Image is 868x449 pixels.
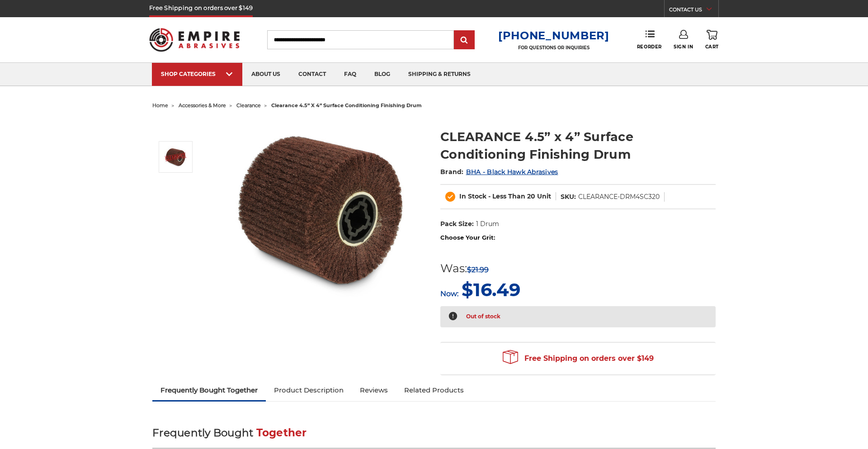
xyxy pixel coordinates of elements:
[289,63,335,86] a: contact
[467,265,489,274] span: $21.99
[527,192,535,200] span: 20
[466,168,558,176] a: BHA - Black Hawk Abrasives
[498,29,609,42] a: [PHONE_NUMBER]
[462,279,520,301] span: $16.49
[396,380,472,400] a: Related Products
[669,5,718,17] a: CONTACT US
[637,44,662,50] span: Reorder
[399,63,480,86] a: shipping & returns
[164,146,187,168] img: CLEARANCE 4.5” x 4” Surface Conditioning Finishing Drum
[152,426,253,439] span: Frequently Bought
[466,311,500,322] p: Out of stock
[440,219,474,229] dt: Pack Size:
[365,63,399,86] a: blog
[179,102,226,109] a: accessories & more
[440,128,716,163] h1: CLEARANCE 4.5” x 4” Surface Conditioning Finishing Drum
[561,192,576,202] dt: SKU:
[503,350,654,368] span: Free Shipping on orders over $149
[440,260,520,277] div: Was:
[705,30,719,50] a: Cart
[674,44,693,50] span: Sign In
[459,192,486,200] span: In Stock
[236,102,261,109] a: clearance
[352,380,396,400] a: Reviews
[476,219,499,229] dd: 1 Drum
[152,380,266,400] a: Frequently Bought Together
[256,426,307,439] span: Together
[705,44,719,50] span: Cart
[161,71,233,77] div: SHOP CATEGORIES
[537,192,551,200] span: Unit
[152,102,168,109] a: home
[578,192,660,202] dd: CLEARANCE-DRM4SC320
[266,380,352,400] a: Product Description
[637,30,662,49] a: Reorder
[440,233,716,242] label: Choose Your Grit:
[271,102,422,109] span: clearance 4.5” x 4” surface conditioning finishing drum
[230,118,411,299] img: CLEARANCE 4.5” x 4” Surface Conditioning Finishing Drum
[149,22,240,57] img: Empire Abrasives
[440,289,458,298] span: Now:
[242,63,289,86] a: about us
[488,192,525,200] span: - Less Than
[440,168,464,176] span: Brand:
[498,45,609,51] p: FOR QUESTIONS OR INQUIRIES
[335,63,365,86] a: faq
